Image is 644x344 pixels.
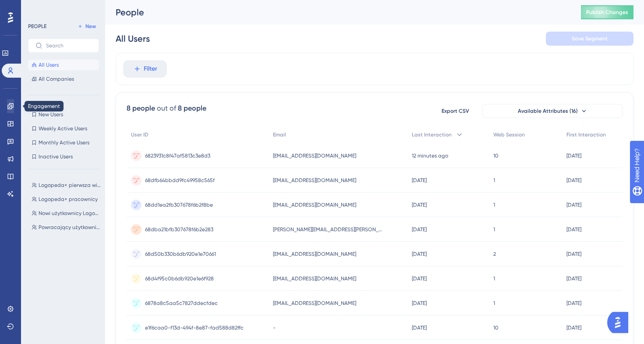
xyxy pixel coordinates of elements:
span: 68dfb64bbdd9fc49958c565f [145,177,215,184]
span: Logopeda+ pracownicy [39,196,98,203]
span: 1 [493,275,495,282]
time: [DATE] [412,251,427,257]
span: 1 [493,300,495,307]
span: 6878a8c5aa5c7827ddecfdec [145,300,218,307]
span: Publish Changes [586,9,628,16]
div: 8 people [178,103,206,114]
button: Logopeda+ pracownicy [28,194,104,204]
span: Powracający użytkownicy Logopeda+ [39,224,101,231]
span: [PERSON_NAME][EMAIL_ADDRESS][PERSON_NAME][DOMAIN_NAME] [273,226,382,233]
span: Save Segment [572,35,608,42]
span: [EMAIL_ADDRESS][DOMAIN_NAME] [273,275,356,282]
span: First Interaction [566,131,606,138]
span: New [85,23,96,30]
time: 12 minutes ago [412,153,448,159]
div: People [116,6,559,18]
span: Logopeda+ pierwsza wizyta w aplikacji [39,182,101,189]
span: Need Help? [21,2,55,13]
div: 8 people [127,103,155,114]
span: Web Session [493,131,525,138]
span: 68d4f95c0b6db920e1e6f928 [145,275,214,282]
span: e1f6caa0-f13d-494f-8e87-fad588d82ffc [145,324,244,331]
time: [DATE] [566,153,581,159]
time: [DATE] [412,177,427,183]
button: Nowi użytkownicy Logopeda+ [28,208,104,219]
time: [DATE] [566,300,581,306]
span: Export CSV [442,107,469,115]
span: 6823931c8f47af5813c3e8d3 [145,152,210,159]
span: 10 [493,324,499,331]
time: [DATE] [412,276,427,282]
span: Filter [144,64,157,74]
button: Available Attributes (16) [482,104,623,118]
iframe: UserGuiding AI Assistant Launcher [607,309,633,336]
div: out of [157,103,176,114]
div: PEOPLE [28,23,46,30]
span: All Users [39,61,59,68]
button: Logopeda+ pierwsza wizyta w aplikacji [28,180,104,190]
span: 68dba21bfb307678f6b2e283 [145,226,213,233]
span: Weekly Active Users [39,125,87,132]
time: [DATE] [566,177,581,183]
time: [DATE] [566,251,581,257]
button: All Users [28,60,99,70]
span: 68dd1ea2fb307678f6b2f8be [145,201,213,208]
span: - [273,324,276,331]
time: [DATE] [412,202,427,208]
span: [EMAIL_ADDRESS][DOMAIN_NAME] [273,201,356,208]
time: [DATE] [412,325,427,331]
span: 1 [493,177,495,184]
time: [DATE] [566,325,581,331]
time: [DATE] [566,202,581,208]
div: All Users [116,32,150,45]
span: 1 [493,226,495,233]
button: New [74,21,99,32]
button: Monthly Active Users [28,137,99,148]
span: 1 [493,201,495,208]
span: 2 [493,251,496,258]
span: New Users [39,111,63,118]
time: [DATE] [412,300,427,306]
span: [EMAIL_ADDRESS][DOMAIN_NAME] [273,300,356,307]
span: All Companies [39,75,74,82]
button: Weekly Active Users [28,123,99,134]
button: Save Segment [546,32,633,46]
button: New Users [28,109,99,120]
span: Available Attributes (16) [518,107,578,115]
button: Publish Changes [581,5,633,19]
span: Email [273,131,286,138]
button: Powracający użytkownicy Logopeda+ [28,222,104,233]
span: [EMAIL_ADDRESS][DOMAIN_NAME] [273,177,356,184]
span: Last Interaction [412,131,452,138]
span: [EMAIL_ADDRESS][DOMAIN_NAME] [273,152,356,159]
time: [DATE] [412,226,427,233]
input: Search [46,43,92,49]
span: 68d50b330b6db920e1e70661 [145,251,216,258]
span: 10 [493,152,499,159]
button: All Companies [28,74,99,84]
span: User ID [131,131,149,138]
button: Export CSV [433,104,477,118]
time: [DATE] [566,276,581,282]
span: Monthly Active Users [39,139,89,146]
span: [EMAIL_ADDRESS][DOMAIN_NAME] [273,251,356,258]
span: Inactive Users [39,153,73,160]
button: Inactive Users [28,151,99,162]
time: [DATE] [566,226,581,233]
span: Nowi użytkownicy Logopeda+ [39,210,101,217]
button: Filter [123,60,167,78]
